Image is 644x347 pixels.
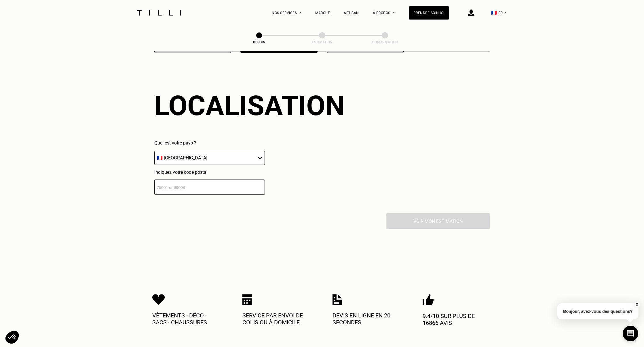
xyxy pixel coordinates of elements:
a: Marque [315,11,330,15]
img: Icon [242,294,252,305]
button: X [634,301,640,308]
p: 9.4/10 sur plus de 16866 avis [423,313,492,326]
img: icône connexion [468,9,474,16]
img: Icon [423,294,434,306]
div: Localisation [154,90,345,122]
a: Prendre soin ici [409,6,449,20]
img: Menu déroulant [299,12,301,14]
input: 75001 or 69008 [154,180,265,195]
div: Estimation [293,40,351,44]
img: Icon [333,294,342,305]
img: Menu déroulant à propos [393,12,395,14]
img: menu déroulant [504,12,506,14]
span: 🇫🇷 [491,10,497,16]
img: Logo du service de couturière Tilli [135,10,183,16]
div: Besoin [230,40,288,44]
p: Service par envoi de colis ou à domicile [242,312,311,326]
p: Vêtements · Déco · Sacs · Chaussures [152,312,221,326]
p: Quel est votre pays ? [154,140,265,146]
p: Bonjour, avez-vous des questions? [557,303,639,319]
a: Artisan [344,11,359,15]
p: Devis en ligne en 20 secondes [333,312,402,326]
img: Icon [152,294,165,305]
div: Confirmation [356,40,414,44]
p: Indiquez votre code postal [154,169,265,175]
